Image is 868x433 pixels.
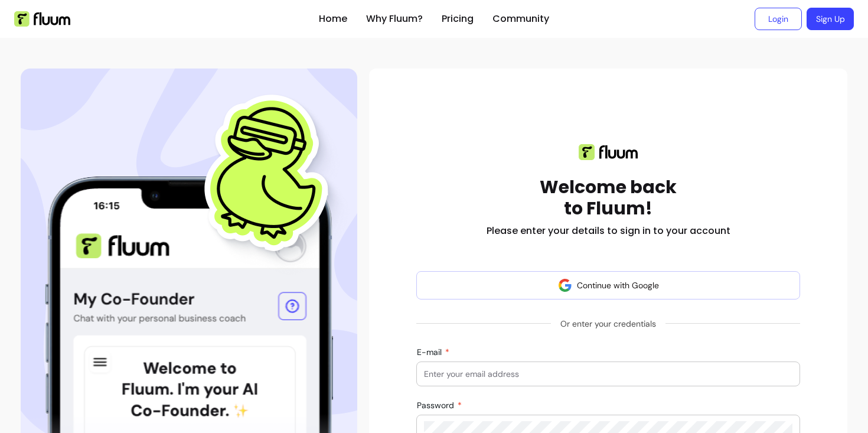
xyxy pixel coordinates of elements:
[579,144,638,160] img: Fluum logo
[366,12,423,26] a: Why Fluum?
[424,368,792,380] input: E-mail
[540,177,677,219] h1: Welcome back to Fluum!
[424,421,792,433] input: Password
[558,278,572,292] img: avatar
[487,224,730,238] h2: Please enter your details to sign in to your account
[551,313,665,334] span: Or enter your credentials
[417,400,456,411] span: Password
[755,8,802,30] a: Login
[492,12,549,26] a: Community
[807,8,854,30] a: Sign Up
[442,12,474,26] a: Pricing
[416,271,800,299] button: Continue with Google
[417,347,444,357] span: E-mail
[319,12,347,26] a: Home
[14,11,70,27] img: Fluum Logo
